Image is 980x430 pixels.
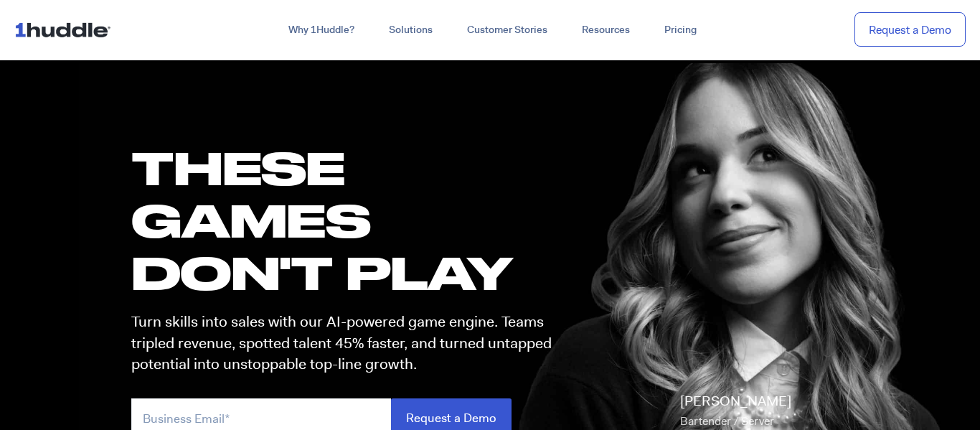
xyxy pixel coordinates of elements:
p: Turn skills into sales with our AI-powered game engine. Teams tripled revenue, spotted talent 45%... [131,312,565,375]
a: Resources [565,17,647,43]
a: Request a Demo [854,12,966,47]
img: ... [14,16,117,43]
a: Customer Stories [450,17,565,43]
a: Why 1Huddle? [271,17,372,43]
span: Bartender / Server [680,413,774,429]
a: Pricing [647,17,714,43]
h1: these GAMES DON'T PLAY [131,141,565,299]
a: Solutions [372,17,450,43]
